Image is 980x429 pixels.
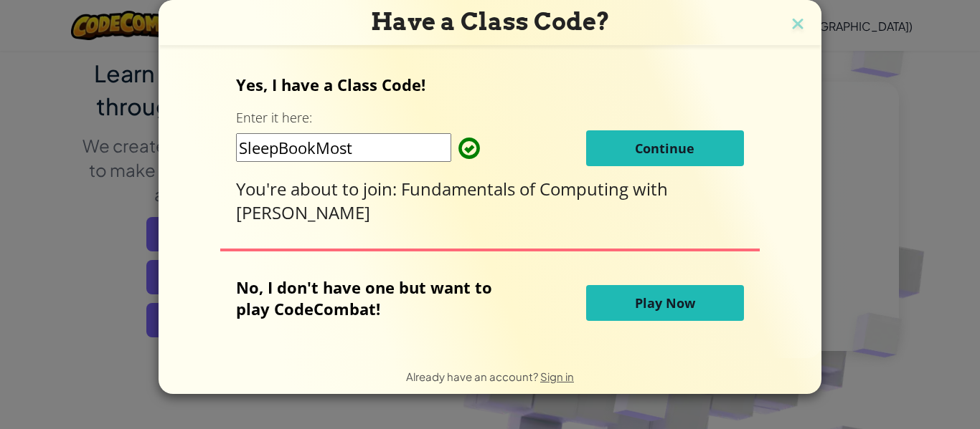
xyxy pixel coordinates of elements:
label: Enter it here: [236,109,312,127]
button: Continue [586,130,744,166]
span: Play Now [635,294,695,312]
span: with [633,177,668,201]
a: Sign in [540,370,574,383]
span: Continue [635,140,694,157]
span: Already have an account? [406,370,540,383]
p: No, I don't have one but want to play CodeCombat! [236,276,514,319]
span: Have a Class Code? [371,7,610,36]
p: Yes, I have a Class Code! [236,74,743,95]
span: Fundamentals of Computing [401,177,633,201]
img: close icon [788,14,807,36]
button: Play Now [586,285,744,321]
span: [PERSON_NAME] [236,201,370,224]
span: You're about to join: [236,177,401,201]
